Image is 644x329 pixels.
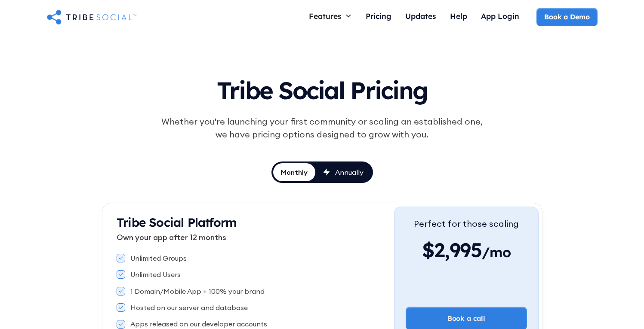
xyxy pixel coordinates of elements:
a: home [47,8,136,25]
div: Pricing [366,11,391,21]
div: Annually [335,168,364,177]
a: Pricing [359,8,398,26]
span: /mo [482,244,511,265]
strong: Tribe Social Platform [117,215,237,230]
div: Unlimited Users [130,270,181,279]
div: 1 Domain/Mobile App + 100% your brand [130,286,265,296]
h1: Tribe Social Pricing [123,69,522,108]
div: Perfect for those scaling [414,217,519,230]
a: Help [443,8,474,26]
a: App Login [474,8,526,26]
div: $2,995 [414,237,519,263]
div: Features [302,8,359,24]
div: Whether you're launching your first community or scaling an established one, we have pricing opti... [157,115,487,141]
p: Own your app after 12 months [117,232,394,243]
div: Features [309,11,342,21]
div: App Login [481,11,519,21]
a: Book a Demo [536,8,597,26]
div: Unlimited Groups [130,253,187,263]
div: Monthly [281,168,308,177]
div: Hosted on our server and database [130,303,248,312]
div: Apps released on our developer accounts [130,319,267,329]
div: Updates [405,11,436,21]
a: Updates [398,8,443,26]
div: Help [450,11,467,21]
